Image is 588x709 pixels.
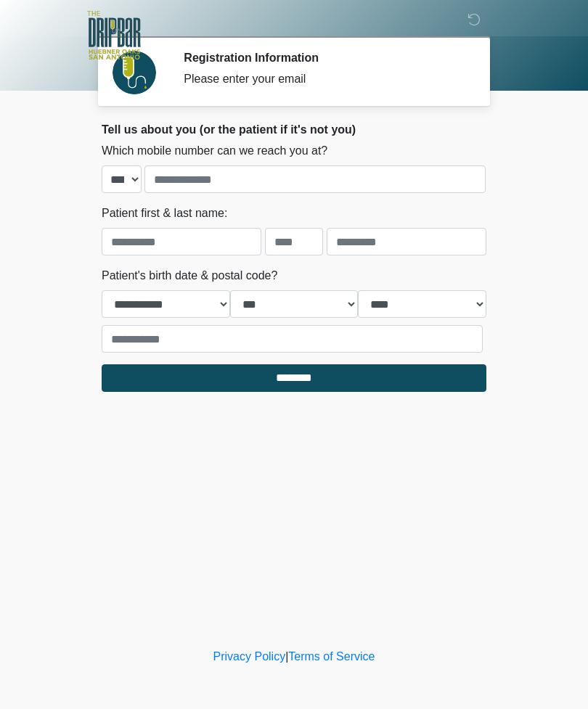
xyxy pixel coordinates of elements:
[113,51,156,94] img: Agent Avatar
[102,205,227,222] label: Patient first & last name:
[102,267,277,284] label: Patient's birth date & postal code?
[102,123,486,136] h2: Tell us about you (or the patient if it's not you)
[288,650,375,663] a: Terms of Service
[213,650,286,663] a: Privacy Policy
[87,11,141,60] img: The DRIPBaR - The Strand at Huebner Oaks Logo
[285,650,288,663] a: |
[102,142,327,160] label: Which mobile number can we reach you at?
[184,70,465,88] div: Please enter your email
